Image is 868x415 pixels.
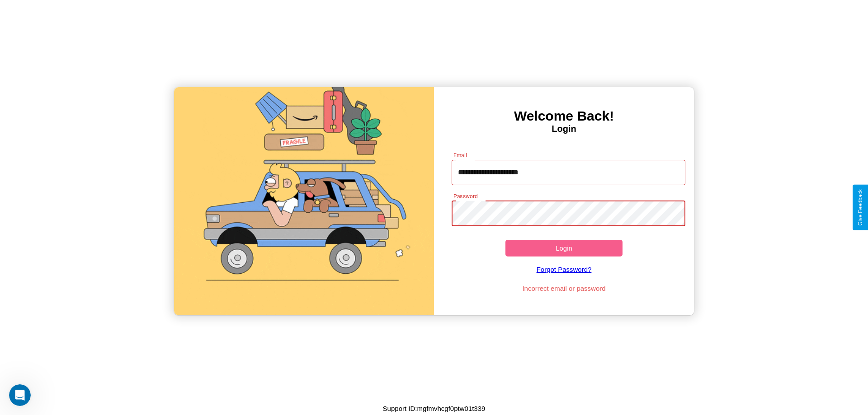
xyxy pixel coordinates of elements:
iframe: Intercom live chat [9,384,31,406]
p: Support ID: mgfmvhcgf0ptw01t339 [383,402,486,415]
div: Give Feedback [857,189,863,226]
label: Email [453,151,467,159]
h3: Welcome Back! [434,108,694,124]
button: Login [505,240,623,256]
p: Incorrect email or password [447,282,681,294]
a: Forgot Password? [447,256,681,282]
label: Password [453,192,477,200]
img: gif [174,87,434,315]
h4: Login [434,124,694,134]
